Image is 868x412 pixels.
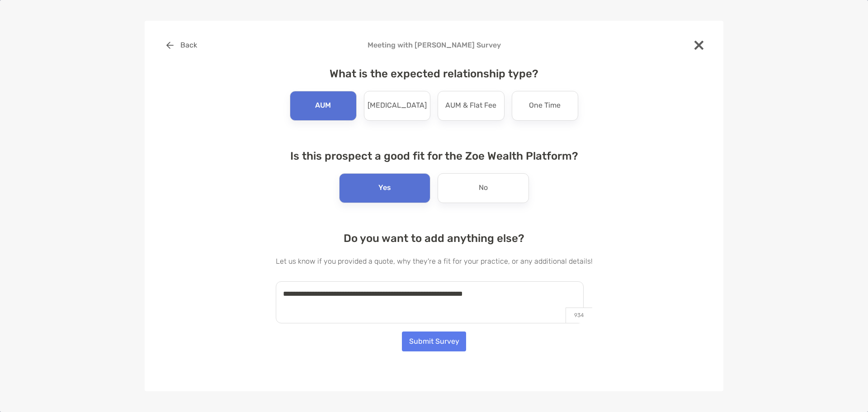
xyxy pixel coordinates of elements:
p: 934 [566,308,592,323]
p: [MEDICAL_DATA] [368,99,427,113]
button: Submit Survey [402,331,466,351]
p: AUM [315,99,331,113]
button: Back [159,35,204,55]
img: close modal [694,41,703,50]
img: button icon [166,42,174,49]
h4: Meeting with [PERSON_NAME] Survey [159,41,709,49]
h4: Do you want to add anything else? [276,232,593,245]
p: No [479,181,488,195]
p: Let us know if you provided a quote, why they're a fit for your practice, or any additional details! [276,256,593,267]
p: Yes [378,181,391,195]
p: One Time [529,99,561,113]
p: AUM & Flat Fee [445,99,496,113]
h4: What is the expected relationship type? [276,67,593,80]
h4: Is this prospect a good fit for the Zoe Wealth Platform? [276,150,593,162]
